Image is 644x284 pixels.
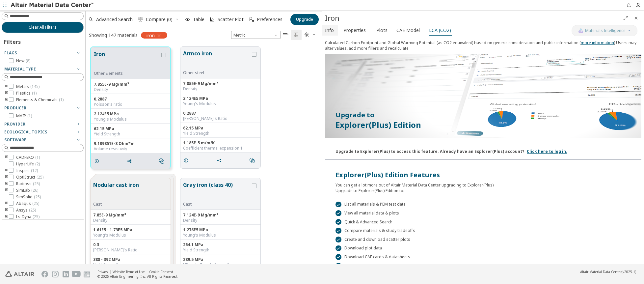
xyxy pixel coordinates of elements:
span: Properties [343,25,366,36]
span: Scatter Plot [218,17,244,22]
div: Other steel [183,70,251,75]
img: Paywall-GWP-dark [325,54,641,138]
div: 388 - 392 MPa [93,257,168,262]
button: Tile View [291,30,302,40]
div: Showing 147 materials [89,32,138,38]
div: Yield Strength [183,131,258,136]
span: ( 2 ) [35,161,40,167]
span: Software [4,137,26,143]
button: Share [214,154,228,167]
i:  [159,158,164,164]
span: Producer [4,105,26,111]
span: CAE Model [396,25,420,36]
i:  [294,32,299,38]
div: 7.855E-9 Mg/mm³ [94,82,167,87]
div: 2.124E5 MPa [94,111,167,117]
span: Altair Material Data Center [580,270,622,274]
span: Preferences [257,17,282,22]
span: ( 25 ) [29,207,36,213]
div: Yield Strength [94,131,167,137]
button: Gray iron (class 40) [183,181,251,202]
span: SimSolid [16,194,41,200]
div: Download CAE cards & datasheets [335,254,631,260]
img: AI Copilot [578,28,583,33]
button: Share [124,155,138,168]
i:  [250,158,255,163]
span: Advanced Search [96,17,133,22]
div:  [335,210,341,216]
div: 7.124E-9 Mg/mm³ [183,213,258,218]
div: 1.185E-5 m/m/K [183,140,258,146]
p: Upgrade to [335,110,631,120]
div: 62.15 MPa [94,126,167,131]
span: CADFEKO [16,155,40,160]
span: Upgrade [296,17,313,22]
span: OptiStruct [16,175,43,180]
button: Iron [94,50,160,71]
div: Iron [325,13,620,23]
button: Material Type [2,65,84,73]
p: Explorer(Plus) Edition [335,120,631,130]
div: Ultimate Tensile Strength [183,262,258,268]
div: Calculated Carbon Footprint and Global Warming Potential (as CO2 equivalent) based on generic con... [325,40,641,54]
i:  [138,17,143,22]
span: Table [193,17,204,22]
button: Flags [2,49,84,57]
span: Provider [4,121,25,127]
i: toogle group [4,188,9,193]
span: ( 145 ) [30,84,40,89]
div: List all materials & PEM test data [335,202,631,208]
div: Cast [183,202,251,207]
span: Materials Intelligence [585,28,626,33]
div: Density [183,218,258,223]
i: toogle group [4,97,9,102]
div: © 2025 Altair Engineering, Inc. All Rights Reserved. [97,274,178,279]
span: ( 8 ) [26,58,30,64]
div: Cast [93,202,139,207]
span: ( 1 ) [32,90,37,96]
a: Cookie Consent [149,270,173,274]
div: 1.276E5 MPa [183,227,258,233]
i:  [283,32,288,38]
i: toogle group [4,181,9,186]
div: Volume resistivity [94,146,167,152]
span: Metric [231,31,281,39]
i:  [304,32,309,38]
span: Info [325,25,334,36]
i: toogle group [4,155,9,160]
div: 289.5 MPa [183,257,258,262]
span: ( 26 ) [31,187,38,193]
div: You can get a lot more out of Altair Material Data Center upgrading to Explorer(Plus). Upgrade to... [335,180,631,193]
button: Table View [281,30,291,40]
div: 7.85E-9 Mg/mm³ [93,213,168,218]
div: Create and download scatter plots [335,237,631,242]
i: toogle group [4,84,9,89]
div: 0.2887 [94,97,167,102]
div:  [335,228,341,234]
span: Material Type [4,66,36,72]
div: Compare materials & study tradeoffs [335,228,631,234]
span: ( 1 ) [59,97,64,102]
div: View all material data & plots [335,210,631,216]
div: Young's Modulus [94,117,167,122]
div: Yield Strength [93,262,168,268]
button: Armco iron [183,49,251,70]
div: 0.3 [93,242,168,247]
span: Radioss [16,181,40,186]
span: Elements & Chemicals [16,97,64,102]
button: Ecological Topics [2,128,84,136]
div: Manage, share favorites & search results [335,263,631,269]
div: Download plot data [335,245,631,251]
div: 62.15 MPa [183,126,258,131]
i: toogle group [4,91,9,96]
div:  [335,237,341,242]
span: Abaqus [16,201,39,206]
div:  [335,245,341,251]
div: [PERSON_NAME]'s Ratio [183,116,258,121]
button: Theme [302,30,319,40]
button: Nodular cast iron [93,181,139,202]
div: 9.109851E-8 Ohm*m [94,141,167,146]
span: ( 25 ) [32,201,39,206]
span: ( 1 ) [35,155,40,160]
div: Density [94,87,167,92]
